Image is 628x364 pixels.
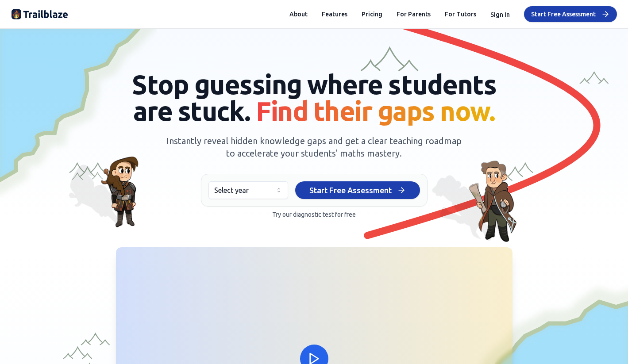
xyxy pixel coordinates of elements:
[166,136,462,158] span: Instantly reveal hidden knowledge gaps and get a clear teaching roadmap to accelerate your studen...
[397,10,431,19] a: For Parents
[362,10,382,19] button: Pricing
[524,6,617,22] button: Start Free Assessment
[295,181,420,199] button: Start Free Assessment
[256,96,495,126] span: Find their gaps now.
[490,9,510,19] button: Sign In
[445,10,476,19] a: For Tutors
[322,10,347,19] button: Features
[490,10,510,19] button: Sign In
[272,211,356,218] span: Try our diagnostic test for free
[289,10,308,19] button: About
[132,69,496,126] span: Stop guessing where students are stuck.
[12,7,68,21] img: Trailblaze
